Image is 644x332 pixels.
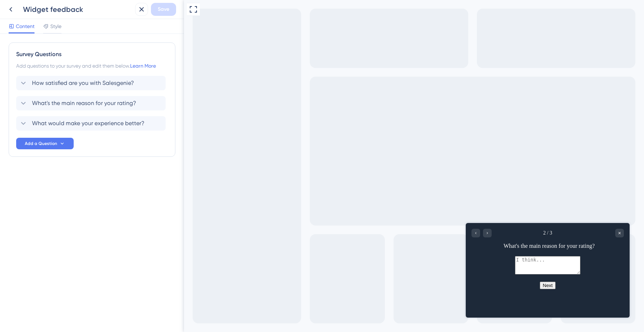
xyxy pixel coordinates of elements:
span: Add a Question [25,141,57,146]
span: What would make your experience better? [32,119,144,128]
iframe: UserGuiding Survey [282,223,446,318]
span: How satisfied are you with Salesgenie? [32,79,134,87]
div: Add questions to your survey and edit them below. [16,62,168,70]
a: Learn More [130,63,156,69]
span: Style [50,22,61,31]
div: Widget feedback [23,4,132,14]
button: Add a Question [16,138,74,149]
span: What's the main reason for your rating? [32,99,136,108]
div: Survey Questions [16,50,168,59]
button: Save [151,3,176,16]
span: Save [158,5,169,14]
span: Content [16,22,34,31]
